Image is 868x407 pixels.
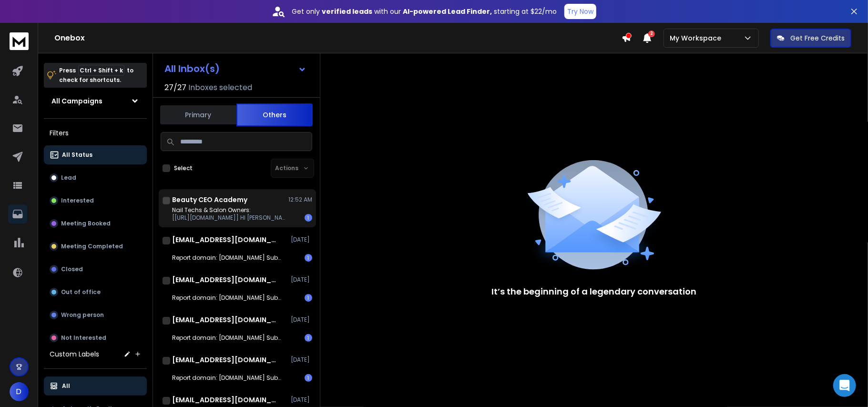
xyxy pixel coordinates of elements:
p: Not Interested [61,334,106,342]
h1: Beauty CEO Academy [172,195,247,204]
button: Out of office [44,283,147,302]
p: Report domain: [DOMAIN_NAME] Submitter: [DOMAIN_NAME] [172,334,286,342]
img: logo [10,32,29,50]
p: Report domain: [DOMAIN_NAME] Submitter: [DOMAIN_NAME] [172,374,286,382]
p: [DATE] [291,356,312,364]
p: [[URL][DOMAIN_NAME]] HI [PERSON_NAME], This is [PERSON_NAME]. [172,214,286,222]
div: 1 [305,294,312,302]
span: 27 / 27 [164,82,186,93]
p: Report domain: [DOMAIN_NAME] Submitter: [DOMAIN_NAME] [172,294,286,302]
div: 1 [305,214,312,222]
div: 1 [305,254,312,262]
button: Meeting Completed [44,237,147,256]
button: Get Free Credits [770,29,851,48]
p: [DATE] [291,236,312,244]
p: [DATE] [291,396,312,404]
h1: [EMAIL_ADDRESS][DOMAIN_NAME] [172,315,277,325]
div: Open Intercom Messenger [833,374,856,397]
button: Try Now [564,4,596,19]
p: 12:52 AM [288,196,312,203]
h1: [EMAIL_ADDRESS][DOMAIN_NAME] [172,395,277,405]
button: Lead [44,168,147,187]
h1: [EMAIL_ADDRESS][DOMAIN_NAME] [172,355,277,365]
p: Closed [61,265,83,273]
strong: verified leads [322,7,372,16]
h1: [EMAIL_ADDRESS][DOMAIN_NAME] [172,275,277,285]
p: It’s the beginning of a legendary conversation [492,285,697,298]
span: 2 [648,31,655,37]
button: Closed [44,260,147,279]
button: Others [236,103,313,126]
h3: Filters [44,126,147,140]
p: All Status [62,151,92,159]
button: All Status [44,145,147,164]
div: 1 [305,334,312,342]
p: [DATE] [291,276,312,284]
p: Meeting Booked [61,220,111,227]
p: Press to check for shortcuts. [59,66,133,85]
div: 1 [305,374,312,382]
button: D [10,382,29,401]
p: Try Now [567,7,593,16]
h1: [EMAIL_ADDRESS][DOMAIN_NAME] [172,235,277,244]
p: Get Free Credits [790,33,845,43]
h3: Inboxes selected [188,82,252,93]
p: Out of office [61,288,101,296]
button: Meeting Booked [44,214,147,233]
p: Lead [61,174,76,182]
p: Report domain: [DOMAIN_NAME] Submitter: [DOMAIN_NAME] [172,254,286,262]
p: Meeting Completed [61,243,123,250]
label: Select [174,164,193,172]
p: My Workspace [670,33,725,43]
button: All Inbox(s) [157,59,314,78]
button: Primary [160,104,236,125]
span: Ctrl + Shift + k [78,65,124,76]
button: All [44,376,147,396]
p: Nail Techs & Salon Owners: [172,206,286,214]
strong: AI-powered Lead Finder, [403,7,492,16]
h1: All Inbox(s) [164,64,220,73]
button: Interested [44,191,147,210]
p: Get only with our starting at $22/mo [292,7,557,16]
button: Not Interested [44,328,147,347]
h1: All Campaigns [51,96,102,106]
p: [DATE] [291,316,312,324]
h3: Custom Labels [50,349,99,359]
p: All [62,382,70,390]
button: All Campaigns [44,92,147,111]
h1: Onebox [54,32,622,44]
button: Wrong person [44,305,147,325]
p: Wrong person [61,311,104,319]
p: Interested [61,197,94,204]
